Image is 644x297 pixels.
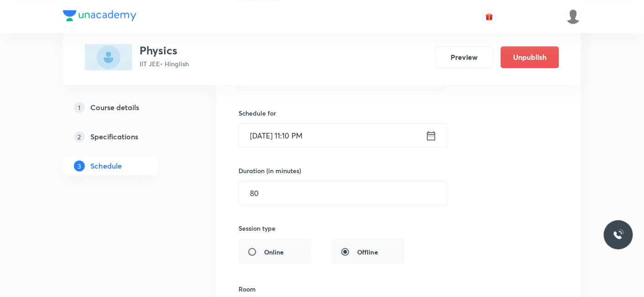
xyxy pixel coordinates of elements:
[74,131,85,142] p: 2
[239,284,256,294] h6: Room
[613,229,624,240] img: ttu
[63,10,136,23] a: Company Logo
[140,44,189,57] h3: Physics
[140,59,189,69] p: IIT JEE • Hinglish
[90,131,138,142] h5: Specifications
[74,102,85,113] p: 1
[566,9,581,24] img: Mukesh Gupta
[90,160,122,171] h5: Schedule
[63,10,136,21] img: Company Logo
[239,108,443,118] h6: Schedule for
[239,166,301,175] h6: Duration (in minutes)
[485,12,493,21] img: avatar
[239,223,275,233] h6: Session type
[74,160,85,171] p: 3
[482,9,497,24] button: avatar
[85,44,132,70] img: 50AC17DD-BAB9-4072-8B6F-F061A4D8669E_plus.png
[63,127,187,146] a: 2Specifications
[63,98,187,117] a: 1Course details
[239,181,448,205] input: 80
[90,102,139,113] h5: Course details
[435,46,493,68] button: Preview
[501,46,559,68] button: Unpublish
